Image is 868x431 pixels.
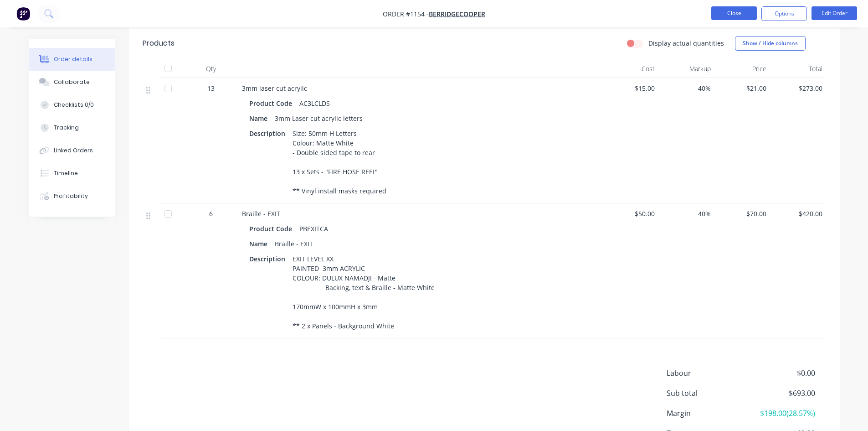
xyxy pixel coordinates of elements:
span: $15.00 [606,83,655,93]
span: $70.00 [718,209,767,218]
div: EXIT LEVEL XX PAINTED 3mm ACRYLIC COLOUR: DULUX NAMADJI - Matte Backing, text & Braille - Matte W... [289,252,438,332]
div: Collaborate [54,78,90,86]
div: 3mm Laser cut acrylic letters [271,112,366,125]
a: Berridgecooper [429,10,485,18]
button: Close [711,6,757,20]
button: Timeline [29,162,115,185]
button: Checklists 0/0 [29,93,115,116]
div: AC3LCLDS [296,97,334,110]
span: $21.00 [718,83,767,93]
span: Sub total [667,388,748,399]
span: Order #1154 - [383,10,429,18]
div: Name [249,237,271,250]
button: Show / Hide columns [735,36,806,51]
span: $420.00 [774,209,822,218]
div: Qty [184,60,238,78]
div: PBEXITCA [296,222,332,235]
button: Linked Orders [29,139,115,162]
span: 40% [662,209,711,218]
div: Cost [603,60,659,78]
span: $50.00 [606,209,655,218]
label: Display actual quantities [648,38,724,48]
div: Timeline [54,169,78,177]
button: Options [761,6,807,21]
div: Order details [54,55,92,63]
div: Price [714,60,770,78]
div: Products [143,38,175,49]
div: Markup [658,60,714,78]
span: 3mm laser cut acrylic [242,84,307,93]
div: Braille - EXIT [271,237,317,250]
span: $0.00 [747,368,815,379]
div: Tracking [54,124,79,132]
span: Margin [667,408,748,419]
span: $198.00 ( 28.57 %) [747,408,815,419]
span: Braille - EXIT [242,209,280,218]
img: Factory [16,7,30,21]
div: Size: 50mm H Letters Colour: Matte White - Double sided tape to rear 13 x Sets - "FIRE HOSE REEL"... [289,127,390,197]
div: Profitability [54,192,88,200]
div: Description [249,127,289,140]
span: 40% [662,83,711,93]
span: $693.00 [747,388,815,399]
button: Edit Order [812,6,857,20]
span: 6 [209,209,213,218]
div: Description [249,252,289,265]
button: Collaborate [29,71,115,93]
span: Labour [667,368,748,379]
div: Name [249,112,271,125]
div: Linked Orders [54,146,93,155]
button: Profitability [29,185,115,208]
div: Product Code [249,222,296,235]
div: Checklists 0/0 [54,101,94,109]
div: Total [770,60,826,78]
span: 13 [207,83,215,93]
div: Product Code [249,97,296,110]
span: $273.00 [774,83,822,93]
button: Order details [29,48,115,71]
button: Tracking [29,116,115,139]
